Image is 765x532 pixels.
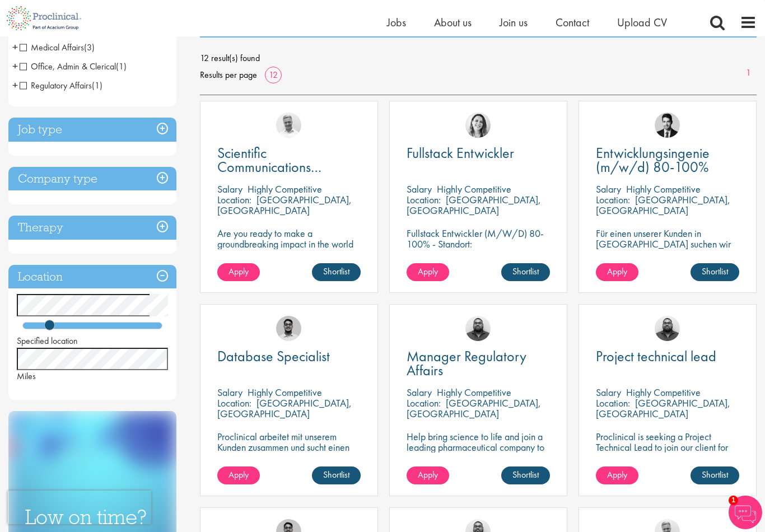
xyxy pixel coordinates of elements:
p: Highly Competitive [437,183,511,195]
span: Office, Admin & Clerical [20,60,127,72]
span: (1) [116,60,127,72]
p: Highly Competitive [248,183,322,195]
span: Manager Regulatory Affairs [407,347,526,380]
a: Join us [500,15,528,30]
span: Specified location [17,335,78,347]
a: Database Specialist [217,349,361,363]
span: Entwicklungsingenie (m/w/d) 80-100% [596,143,710,176]
span: Salary [596,386,621,399]
span: Apply [228,469,249,480]
span: Office, Admin & Clerical [20,60,116,72]
span: Apply [228,265,249,277]
a: Shortlist [501,466,550,484]
img: Chatbot [729,496,762,529]
span: Scientific Communications Manager - Oncology [217,143,340,190]
p: Highly Competitive [626,386,701,399]
span: Medical Affairs [20,41,84,53]
a: Apply [596,263,638,281]
a: Shortlist [312,466,361,484]
span: Salary [407,386,432,399]
img: Thomas Wenig [655,113,680,138]
a: Contact [556,15,589,30]
iframe: reCAPTCHA [8,491,151,524]
img: Joshua Bye [276,113,301,138]
span: Apply [418,469,438,480]
span: Location: [217,193,251,206]
p: [GEOGRAPHIC_DATA], [GEOGRAPHIC_DATA] [407,193,541,217]
a: Upload CV [617,15,667,30]
div: Therapy [8,216,176,240]
a: Apply [596,466,638,484]
a: Fullstack Entwickler [407,146,550,160]
a: Project technical lead [596,349,739,363]
a: 12 [265,69,282,81]
span: (3) [84,41,95,53]
img: Ashley Bennett [655,316,680,341]
p: Proclinical is seeking a Project Technical Lead to join our client for an exciting contract role. [596,431,739,463]
a: Apply [407,263,449,281]
p: [GEOGRAPHIC_DATA], [GEOGRAPHIC_DATA] [217,396,352,420]
a: 1 [740,67,757,80]
a: Scientific Communications Manager - Oncology [217,146,361,174]
span: Database Specialist [217,347,330,366]
span: Medical Affairs [20,41,95,53]
div: Job type [8,118,176,142]
a: Jobs [387,15,406,30]
span: (1) [92,80,102,91]
p: [GEOGRAPHIC_DATA], [GEOGRAPHIC_DATA] [217,193,352,217]
p: Proclinical arbeitet mit unserem Kunden zusammen und sucht einen Datenbankspezialisten zur Verstä... [217,431,361,484]
span: Location: [217,396,251,409]
p: Highly Competitive [248,386,322,399]
img: Nur Ergiydiren [465,113,491,138]
a: Shortlist [691,263,739,281]
span: Location: [596,193,630,206]
span: Location: [596,396,630,409]
p: Help bring science to life and join a leading pharmaceutical company to play a key role in delive... [407,431,550,484]
p: [GEOGRAPHIC_DATA], [GEOGRAPHIC_DATA] [407,396,541,420]
a: Timothy Deschamps [276,316,301,341]
span: Apply [607,469,627,480]
p: Are you ready to make a groundbreaking impact in the world of biotechnology? Join a growing compa... [217,228,361,281]
span: Fullstack Entwickler [407,143,514,162]
p: Für einen unserer Kunden in [GEOGRAPHIC_DATA] suchen wir ab sofort einen Entwicklungsingenieur Ku... [596,228,739,292]
span: + [12,58,18,74]
a: Shortlist [312,263,361,281]
a: Entwicklungsingenie (m/w/d) 80-100% [596,146,739,174]
a: About us [434,15,472,30]
a: Shortlist [501,263,550,281]
span: Regulatory Affairs [20,80,92,91]
p: Highly Competitive [626,183,701,195]
span: Location: [407,396,441,409]
span: Project technical lead [596,347,716,366]
span: 1 [729,496,738,505]
p: Highly Competitive [437,386,511,399]
span: Salary [596,183,621,195]
span: Salary [217,386,242,399]
h3: Low on time? [25,506,160,528]
span: 12 result(s) found [200,50,757,67]
a: Apply [217,263,260,281]
h3: Location [8,265,176,289]
h3: Company type [8,167,176,191]
span: Regulatory Affairs [20,80,102,91]
img: Ashley Bennett [465,316,491,341]
a: Apply [407,466,449,484]
span: + [12,39,18,55]
span: Location: [407,193,441,206]
span: Salary [407,183,432,195]
a: Apply [217,466,260,484]
span: + [12,77,18,94]
span: Apply [607,265,627,277]
span: Apply [418,265,438,277]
